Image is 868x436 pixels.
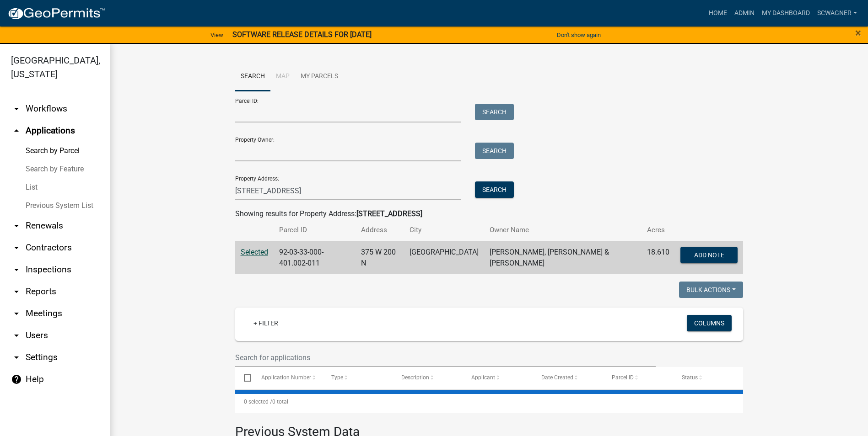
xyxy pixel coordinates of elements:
[244,399,272,405] span: 0 selected /
[484,219,642,241] th: Owner Name
[11,286,22,297] i: arrow_drop_down
[694,251,724,258] span: Add Note
[393,367,463,389] datatable-header-cell: Description
[404,219,484,241] th: City
[235,208,743,219] div: Showing results for Property Address:
[475,143,514,159] button: Search
[404,241,484,274] td: [GEOGRAPHIC_DATA]
[814,5,861,22] a: scwagner
[673,367,743,389] datatable-header-cell: Status
[553,27,604,43] button: Don't show again
[11,330,22,341] i: arrow_drop_down
[731,5,758,22] a: Admin
[356,241,404,274] td: 375 W 200 N
[356,219,404,241] th: Address
[241,248,268,256] a: Selected
[11,374,22,385] i: help
[261,374,311,381] span: Application Number
[680,247,738,263] button: Add Note
[253,367,323,389] datatable-header-cell: Application Number
[679,282,743,298] button: Bulk Actions
[541,374,573,381] span: Date Created
[612,374,634,381] span: Parcel ID
[274,219,356,241] th: Parcel ID
[331,374,343,381] span: Type
[356,209,422,218] strong: [STREET_ADDRESS]
[682,374,698,381] span: Status
[235,390,743,413] div: 0 total
[11,220,22,231] i: arrow_drop_down
[705,5,731,22] a: Home
[11,352,22,363] i: arrow_drop_down
[642,241,675,274] td: 18.610
[11,125,22,136] i: arrow_drop_up
[401,374,429,381] span: Description
[235,367,253,389] datatable-header-cell: Select
[295,62,344,91] a: My Parcels
[463,367,533,389] datatable-header-cell: Applicant
[207,27,227,43] a: View
[484,241,642,274] td: [PERSON_NAME], [PERSON_NAME] & [PERSON_NAME]
[235,62,270,91] a: Search
[475,104,514,120] button: Search
[11,264,22,275] i: arrow_drop_down
[235,348,656,367] input: Search for applications
[687,315,732,331] button: Columns
[855,27,861,39] span: ×
[603,367,673,389] datatable-header-cell: Parcel ID
[533,367,603,389] datatable-header-cell: Date Created
[274,241,356,274] td: 92-03-33-000-401.002-011
[11,103,22,114] i: arrow_drop_down
[758,5,814,22] a: My Dashboard
[323,367,393,389] datatable-header-cell: Type
[475,181,514,198] button: Search
[471,374,495,381] span: Applicant
[246,315,286,331] a: + Filter
[11,308,22,319] i: arrow_drop_down
[11,242,22,253] i: arrow_drop_down
[855,27,861,38] button: Close
[232,30,372,39] strong: SOFTWARE RELEASE DETAILS FOR [DATE]
[642,219,675,241] th: Acres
